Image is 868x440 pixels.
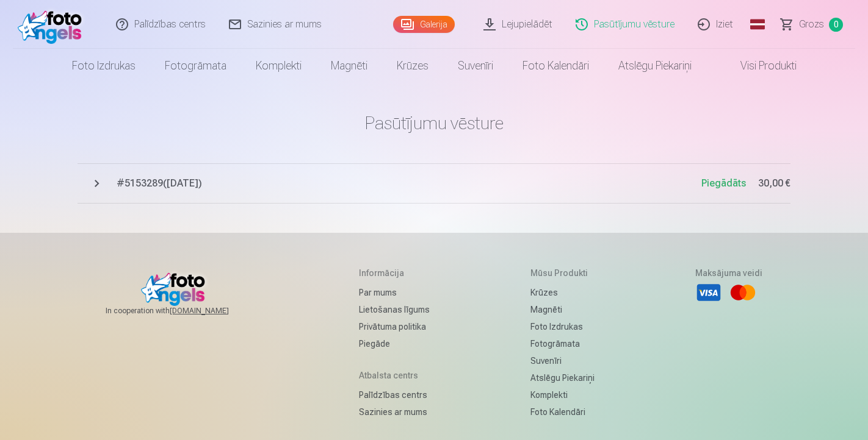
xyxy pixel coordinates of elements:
h1: Pasūtījumu vēsture [78,112,790,134]
a: Fotogrāmata [530,335,595,352]
span: 30,00 € [758,176,790,191]
a: Par mums [359,284,430,301]
a: Suvenīri [443,49,508,83]
span: 0 [829,18,843,32]
a: Palīdzības centrs [359,386,430,403]
a: Foto izdrukas [530,318,595,335]
a: Atslēgu piekariņi [604,49,706,83]
li: Mastercard [729,279,756,306]
span: In cooperation with [106,306,258,316]
a: Krūzes [382,49,443,83]
span: Grozs [799,17,824,32]
a: Privātuma politika [359,318,430,335]
span: Piegādāts [701,177,746,189]
img: /fa1 [18,5,88,44]
a: Foto izdrukas [57,49,150,83]
button: #5153289([DATE])Piegādāts30,00 € [78,163,790,204]
a: Suvenīri [530,352,595,369]
a: Komplekti [241,49,316,83]
a: Fotogrāmata [150,49,241,83]
a: Galerija [393,16,455,33]
h5: Informācija [359,267,430,279]
a: Magnēti [316,49,382,83]
a: Komplekti [530,386,595,403]
h5: Maksājuma veidi [695,267,762,279]
h5: Atbalsta centrs [359,369,430,381]
a: Foto kalendāri [508,49,604,83]
a: Sazinies ar mums [359,403,430,420]
a: Lietošanas līgums [359,301,430,318]
a: [DOMAIN_NAME] [170,306,258,316]
a: Atslēgu piekariņi [530,369,595,386]
h5: Mūsu produkti [530,267,595,279]
a: Piegāde [359,335,430,352]
a: Visi produkti [706,49,811,83]
a: Magnēti [530,301,595,318]
li: Visa [695,279,722,306]
span: # 5153289 ( [DATE] ) [117,176,701,191]
a: Krūzes [530,284,595,301]
a: Foto kalendāri [530,403,595,420]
